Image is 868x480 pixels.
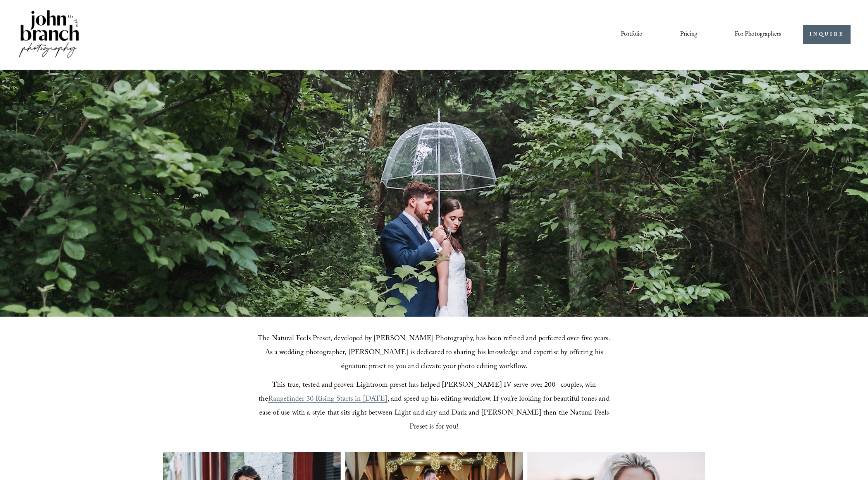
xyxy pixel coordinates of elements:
span: , and speed up his editing workflow. If you’re looking for beautiful tones and ease of use with a... [259,394,611,434]
span: For Photographers [735,29,781,41]
a: folder dropdown [735,28,781,41]
a: Pricing [680,28,697,41]
span: This true, tested and proven Lightroom preset has helped [PERSON_NAME] IV serve over 200+ couples... [258,380,598,406]
a: Rangefinder 30 Rising Starts in [DATE] [268,394,387,406]
span: The Natural Feels Preset, developed by [PERSON_NAME] Photography, has been refined and perfected ... [258,333,612,373]
a: Portfolio [621,28,642,41]
img: John Branch IV Photography [17,9,80,61]
a: INQUIRE [803,25,851,44]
